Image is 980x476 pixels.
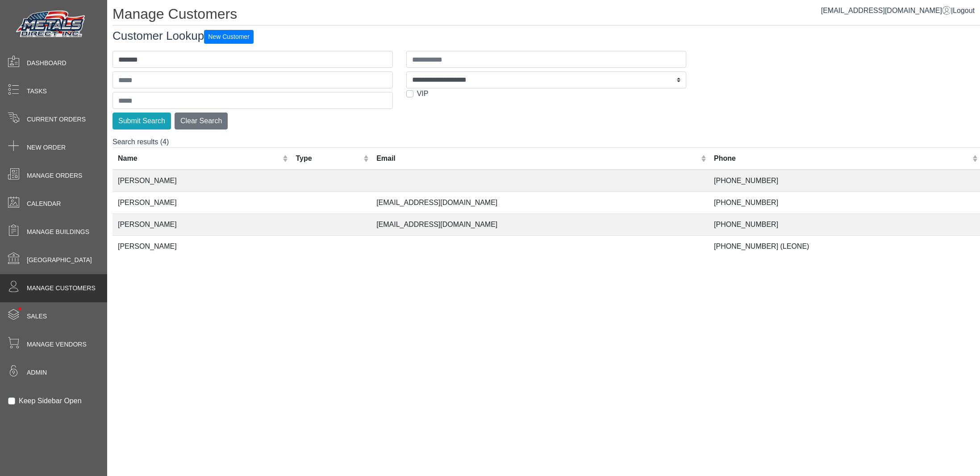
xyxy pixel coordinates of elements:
td: [PHONE_NUMBER] (LEONE) [709,236,980,258]
td: [PHONE_NUMBER] [709,214,980,236]
h1: Manage Customers [113,5,980,25]
span: Manage Orders [27,171,82,180]
td: [PHONE_NUMBER] [709,170,980,192]
div: Name [118,153,280,164]
span: Tasks [27,87,47,96]
span: Calendar [27,199,61,209]
span: Manage Vendors [27,340,87,349]
span: Current Orders [27,115,86,124]
div: | [821,5,975,16]
span: Dashboard [27,58,67,68]
h3: Customer Lookup [113,29,980,44]
span: Sales [27,312,47,321]
div: Search results (4) [113,137,980,257]
span: • [8,294,31,323]
div: Type [296,153,361,164]
td: [EMAIL_ADDRESS][DOMAIN_NAME] [371,214,709,236]
span: Manage Customers [27,284,96,293]
td: [PERSON_NAME] [113,170,290,192]
img: Metals Direct Inc Logo [13,8,89,41]
button: Clear Search [175,113,228,129]
td: [PERSON_NAME] [113,214,290,236]
label: Keep Sidebar Open [19,396,82,406]
a: [EMAIL_ADDRESS][DOMAIN_NAME] [821,7,951,14]
label: VIP [417,88,429,99]
div: Email [376,153,699,164]
td: [PERSON_NAME] [113,192,290,214]
button: Submit Search [113,113,171,129]
a: New Customer [204,29,254,42]
span: Admin [27,368,47,377]
span: Manage Buildings [27,227,89,237]
td: [EMAIL_ADDRESS][DOMAIN_NAME] [371,192,709,214]
div: Phone [714,153,970,164]
span: [GEOGRAPHIC_DATA] [27,255,92,265]
td: [PERSON_NAME] [113,236,290,258]
span: Logout [953,7,975,14]
td: [PHONE_NUMBER] [709,192,980,214]
button: New Customer [204,30,254,44]
span: New Order [27,143,66,152]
